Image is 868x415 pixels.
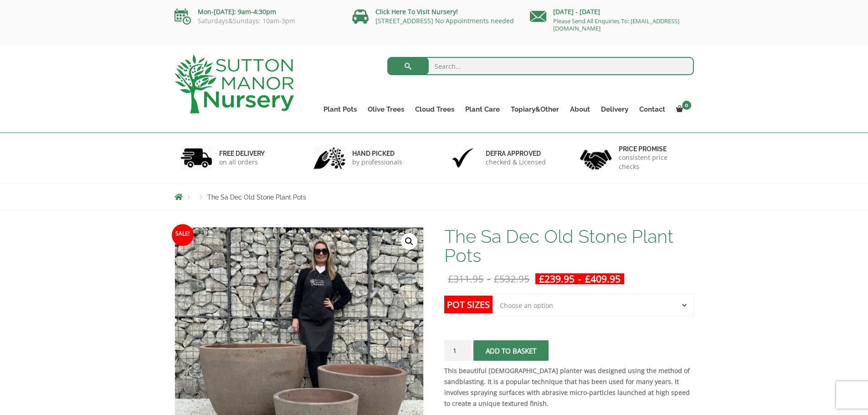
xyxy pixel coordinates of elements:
[565,103,596,116] a: About
[530,6,694,17] p: [DATE] - [DATE]
[175,55,294,113] img: logo
[444,273,533,284] del: -
[175,17,339,25] p: Saturdays&Sundays: 10am-3pm
[318,103,362,116] a: Plant Pots
[494,272,529,285] bdi: 532.95
[580,144,612,172] img: 4.jpg
[473,340,549,361] button: Add to basket
[219,158,265,167] p: on all orders
[596,103,634,116] a: Delivery
[619,145,688,153] h6: Price promise
[486,149,546,158] h6: Defra approved
[448,272,483,285] bdi: 311.95
[207,194,306,201] span: The Sa Dec Old Stone Plant Pots
[682,101,691,110] span: 0
[444,366,690,408] strong: This beautiful [DEMOGRAPHIC_DATA] planter was designed using the method of sandblasting. It is a ...
[671,103,694,116] a: 0
[619,153,688,171] p: consistent price checks
[444,227,693,265] h1: The Sa Dec Old Stone Plant Pots
[460,103,505,116] a: Plant Care
[634,103,671,116] a: Contact
[447,146,479,169] img: 3.jpg
[352,158,402,167] p: by professionals
[410,103,460,116] a: Cloud Trees
[375,7,458,16] a: Click Here To Visit Nursery!
[539,272,575,285] bdi: 239.95
[387,57,694,75] input: Search...
[444,340,472,361] input: Product quantity
[539,272,544,285] span: £
[313,146,345,169] img: 2.jpg
[448,272,453,285] span: £
[505,103,565,116] a: Topiary&Other
[219,149,265,158] h6: FREE DELIVERY
[375,16,514,25] a: [STREET_ADDRESS] No Appointments needed
[486,158,546,167] p: checked & Licensed
[175,193,694,200] nav: Breadcrumbs
[585,272,591,285] span: £
[444,296,493,313] label: Pot Sizes
[362,103,410,116] a: Olive Trees
[180,146,212,169] img: 1.jpg
[585,272,621,285] bdi: 409.95
[172,224,194,246] span: Sale!
[352,149,402,158] h6: hand picked
[175,6,339,17] p: Mon-[DATE]: 9am-4:30pm
[553,17,679,32] a: Please Send All Enquiries To: [EMAIL_ADDRESS][DOMAIN_NAME]
[494,272,499,285] span: £
[401,233,417,250] a: View full-screen image gallery
[535,273,624,284] ins: -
